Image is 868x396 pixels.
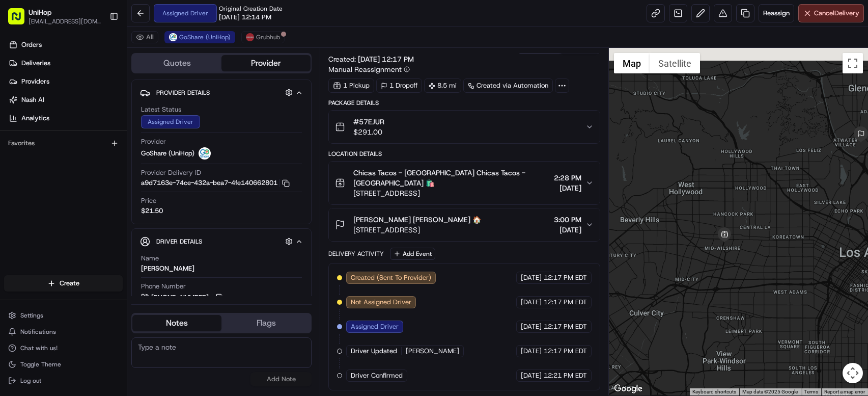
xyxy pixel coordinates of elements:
[328,99,600,107] div: Package Details
[329,111,599,143] button: #57EJUR$291.00
[328,64,410,74] button: Manual Reassignment
[141,206,163,216] span: $21.50
[156,237,202,246] span: Driver Details
[20,148,78,158] span: Knowledge Base
[72,172,123,180] a: Powered byPylon
[814,9,859,18] span: Cancel Delivery
[141,196,156,205] span: Price
[140,233,303,250] button: Driver Details
[353,117,384,127] span: #57EJUR
[554,173,581,183] span: 2:28 PM
[86,149,94,157] div: 💻
[141,254,159,263] span: Name
[132,55,221,71] button: Quotes
[4,110,127,126] a: Analytics
[29,17,101,25] span: [EMAIL_ADDRESS][DOMAIN_NAME]
[742,389,798,394] span: Map data ©2025 Google
[804,389,818,394] a: Terms (opens in new tab)
[4,135,123,151] div: Favorites
[759,4,794,22] button: Reassign
[463,78,553,93] a: Created via Automation
[650,53,700,73] button: Show satellite imagery
[141,168,201,177] span: Provider Delivery ID
[20,344,58,352] span: Chat with us!
[376,78,422,93] div: 1 Dropoff
[4,341,123,355] button: Chat with us!
[4,325,123,339] button: Notifications
[21,59,50,68] span: Deliveries
[10,149,18,157] div: 📗
[554,225,581,235] span: [DATE]
[544,371,587,380] span: 12:21 PM EDT
[140,84,303,101] button: Provider Details
[241,31,285,43] button: Grubhub
[141,105,181,114] span: Latest Status
[390,248,435,260] button: Add Event
[199,147,211,160] img: goshare_logo.png
[131,31,158,43] button: All
[156,89,210,97] span: Provider Details
[60,279,79,288] span: Create
[328,250,384,258] div: Delivery Activity
[351,371,403,380] span: Driver Confirmed
[521,347,542,356] span: [DATE]
[4,308,123,323] button: Settings
[4,73,127,90] a: Providers
[219,13,271,22] span: [DATE] 12:14 PM
[611,382,645,395] img: Google
[521,273,542,282] span: [DATE]
[20,377,41,385] span: Log out
[544,273,587,282] span: 12:17 PM EDT
[353,215,481,225] span: [PERSON_NAME] [PERSON_NAME] 🏠
[353,168,549,188] span: Chicas Tacos - [GEOGRAPHIC_DATA] Chicas Tacos - [GEOGRAPHIC_DATA] 🛍️
[151,293,209,302] span: [PHONE_NUMBER]
[351,322,399,331] span: Assigned Driver
[4,374,123,388] button: Log out
[824,389,865,394] a: Report a map error
[328,78,374,93] div: 1 Pickup
[521,298,542,307] span: [DATE]
[256,33,280,41] span: Grubhub
[10,10,31,31] img: Nash
[353,225,481,235] span: [STREET_ADDRESS]
[554,215,581,225] span: 3:00 PM
[21,114,49,123] span: Analytics
[21,95,44,104] span: Nash AI
[20,311,43,320] span: Settings
[141,178,290,188] button: a9d7163e-74ce-432a-bea7-4fe140662801
[614,53,650,73] button: Show street map
[10,41,185,57] p: Welcome 👋
[10,97,29,116] img: 1736555255976-a54dd68f-1ca7-489b-9aae-adbdc363a1c4
[26,66,168,76] input: Clear
[329,208,599,241] button: [PERSON_NAME] [PERSON_NAME] 🏠[STREET_ADDRESS]3:00 PM[DATE]
[329,162,599,204] button: Chicas Tacos - [GEOGRAPHIC_DATA] Chicas Tacos - [GEOGRAPHIC_DATA] 🛍️[STREET_ADDRESS]2:28 PM[DATE]
[82,144,167,162] a: 💻API Documentation
[521,371,542,380] span: [DATE]
[20,360,61,368] span: Toggle Theme
[351,298,411,307] span: Not Assigned Driver
[132,315,221,331] button: Notes
[169,33,177,41] img: goshare_logo.png
[353,188,549,198] span: [STREET_ADDRESS]
[141,264,194,273] div: [PERSON_NAME]
[4,37,127,53] a: Orders
[544,347,587,356] span: 12:17 PM EDT
[692,388,736,395] button: Keyboard shortcuts
[35,108,129,116] div: We're available if you need us!
[358,55,414,64] span: [DATE] 12:17 PM
[4,357,123,372] button: Toggle Theme
[406,347,459,356] span: [PERSON_NAME]
[20,328,56,336] span: Notifications
[4,55,127,71] a: Deliveries
[29,7,51,17] button: UniHop
[179,33,231,41] span: GoShare (UniHop)
[221,315,311,331] button: Flags
[554,183,581,193] span: [DATE]
[544,322,587,331] span: 12:17 PM EDT
[101,173,123,180] span: Pylon
[141,149,194,158] span: GoShare (UniHop)
[173,100,185,113] button: Start new chat
[611,382,645,395] a: Open this area in Google Maps (opens a new window)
